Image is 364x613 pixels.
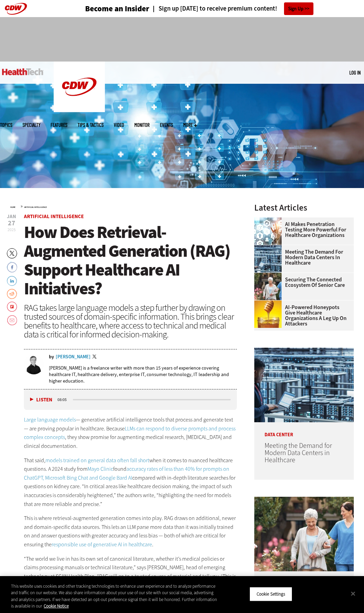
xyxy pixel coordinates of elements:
a: More information about your privacy [44,603,69,609]
a: Become an Insider [85,5,149,13]
a: Securing the Connected Ecosystem of Senior Care [254,277,350,288]
span: Specialty [23,122,40,128]
div: RAG takes large language models a step further by drawing on trusted sources of domain-specific i... [24,303,237,339]
a: Large language models [24,416,76,423]
a: Artificial Intelligence [24,213,84,220]
p: [PERSON_NAME] is a freelance writer with more than 15 years of experience covering healthcare IT,... [49,365,237,384]
a: jar of honey with a honey dipper [254,301,285,306]
a: Meeting the Demand for Modern Data Centers in Healthcare [254,249,350,266]
a: Tips & Tactics [78,122,104,128]
span: 27 [7,220,16,227]
div: duration [56,397,72,403]
a: Home [10,206,15,209]
a: responsible use of generative AI in healthcare [52,541,152,548]
button: Close [346,586,361,601]
a: LLMs can respond to diverse prompts and process complex concepts [24,425,235,441]
a: Mayo Clinic [87,465,113,472]
a: MonITor [134,122,150,128]
a: models trained on general data often fall short [45,457,149,464]
a: [PERSON_NAME] [56,355,91,359]
img: Brian Eastwood [24,355,44,374]
a: AI-Powered Honeypots Give Healthcare Organizations a Leg Up on Attackers [254,305,350,327]
a: Meeting the Demand for Modern Data Centers in Healthcare [265,441,332,465]
span: Jan [7,214,16,219]
button: Cookie Settings [250,587,292,601]
a: Features [51,122,67,128]
a: Artificial Intelligence [24,206,47,209]
h3: Latest Articles [254,203,354,212]
p: This is where retrieval-augmented generation comes into play. RAG draws on additional, newer and ... [24,514,237,549]
iframe: advertisement [58,24,307,55]
span: by [49,355,54,359]
img: Healthcare and hacking concept [254,217,282,245]
img: engineer with laptop overlooking data center [254,245,282,272]
p: That said, when it comes to nuanced healthcare questions. A 2024 study from found compared with i... [24,456,237,509]
a: Twitter [92,355,98,360]
img: engineer with laptop overlooking data center [254,348,354,422]
img: Home [54,62,105,112]
p: Security [254,571,354,586]
a: Healthcare and hacking concept [254,217,285,223]
a: Log in [349,69,361,76]
a: nurse walks with senior woman through a garden [254,273,285,278]
span: 2025 [8,227,16,232]
a: CDW [54,107,105,114]
a: Sign Up [284,2,313,15]
p: Data Center [254,422,354,437]
img: Home [2,68,43,75]
div: » [10,203,237,209]
a: AI Makes Penetration Testing More Powerful for Healthcare Organizations [254,222,350,238]
button: Listen [30,397,52,402]
a: Events [160,122,173,128]
a: Sign up [DATE] to receive premium content! [149,5,277,12]
div: media player [24,389,237,410]
span: How Does Retrieval-Augmented Generation (RAG) Support Healthcare AI Initiatives? [24,221,230,300]
a: accuracy rates of less than 40% for prompts on ChatGPT, Microsoft Bing Chat and Google Bard AI [24,465,229,481]
p: — generative artificial intelligence tools that process and generate text — are proving popular i... [24,415,237,450]
img: nurse walks with senior woman through a garden [254,273,282,300]
div: User menu [349,69,361,76]
img: nurse walks with senior woman through a garden [254,497,354,571]
a: engineer with laptop overlooking data center [254,245,285,251]
img: jar of honey with a honey dipper [254,301,282,328]
p: “The world we live in has its own set of canonical literature, whether it’s medical policies or c... [24,555,237,589]
div: This website uses cookies and other tracking technologies to enhance user experience and to analy... [11,583,218,610]
span: More [183,122,197,128]
a: Video [114,122,124,128]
